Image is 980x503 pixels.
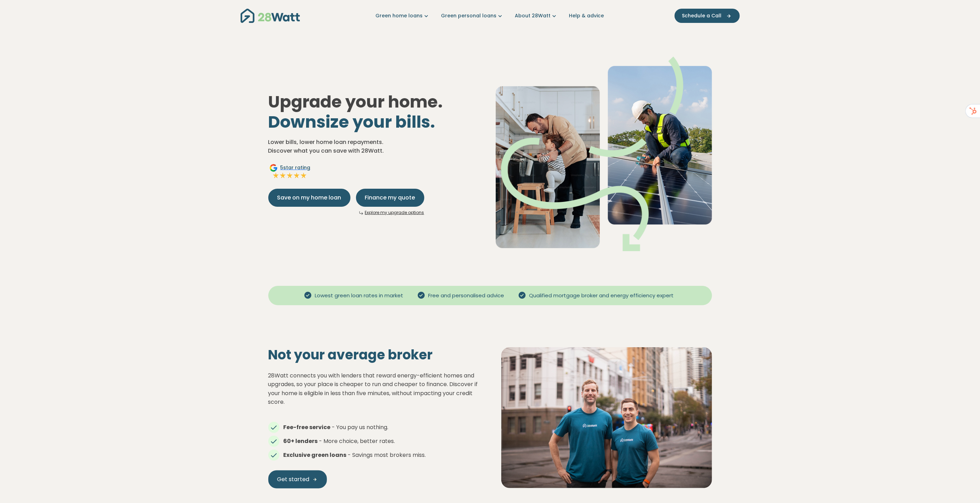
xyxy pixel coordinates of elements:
[280,164,311,171] span: 5 star rating
[526,292,676,300] span: Qualified mortgage broker and energy efficiency expert
[332,423,389,431] span: - You pay us nothing.
[241,7,740,25] nav: Main navigation
[569,12,604,19] a: Help & advice
[501,347,712,488] img: Solar panel installation on a residential roof
[365,194,415,202] span: Finance my quote
[286,172,293,179] img: Full star
[268,164,312,180] a: Google5star ratingFull starFull starFull starFull starFull star
[376,12,430,19] a: Green home loans
[277,475,310,484] span: Get started
[268,92,485,132] h1: Upgrade your home.
[277,194,341,202] span: Save on my home loan
[268,371,479,407] p: 28Watt connects you with lenders that reward energy-efficient homes and upgrades, so your place i...
[682,12,722,19] span: Schedule a Call
[293,172,300,179] img: Full star
[300,172,307,179] img: Full star
[268,189,350,207] button: Save on my home loan
[425,292,507,300] span: Free and personalised advice
[496,57,712,251] img: Dad helping toddler
[284,423,331,431] strong: Fee-free service
[312,292,406,300] span: Lowest green loan rates in market
[241,9,300,23] img: 28Watt
[279,172,286,179] img: Full star
[365,210,424,215] a: Explore my upgrade options
[675,9,740,23] button: Schedule a Call
[515,12,558,19] a: About 28Watt
[441,12,504,19] a: Green personal loans
[272,172,279,179] img: Full star
[268,110,435,134] span: Downsize your bills.
[284,437,318,445] strong: 60+ lenders
[319,437,395,445] span: - More choice, better rates.
[348,451,426,459] span: - Savings most brokers miss.
[268,138,485,155] p: Lower bills, lower home loan repayments. Discover what you can save with 28Watt.
[284,451,347,459] strong: Exclusive green loans
[268,347,479,363] h2: Not your average broker
[356,189,424,207] button: Finance my quote
[269,164,278,172] img: Google
[268,470,327,488] a: Get started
